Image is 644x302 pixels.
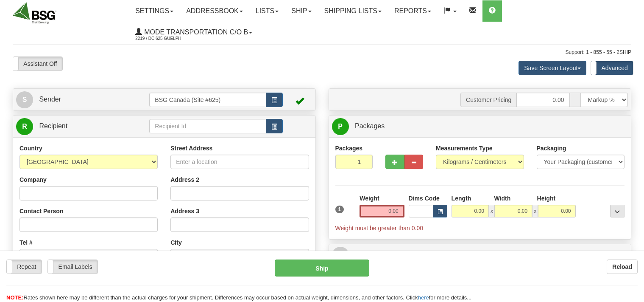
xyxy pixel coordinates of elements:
[48,260,98,274] label: Email Labels
[607,260,638,274] button: Reload
[20,175,47,184] label: Company
[180,0,249,22] a: Addressbook
[355,122,385,130] span: Packages
[170,238,181,247] label: City
[460,93,516,107] span: Customer Pricing
[610,205,624,217] div: ...
[275,260,369,277] button: Ship
[16,91,149,108] a: S Sender
[39,122,67,130] span: Recipient
[170,175,199,184] label: Address 2
[335,225,424,231] span: Weight must be greater than 0.00
[13,49,631,56] div: Support: 1 - 855 - 55 - 2SHIP
[452,194,471,203] label: Length
[409,194,440,203] label: Dims Code
[20,144,42,152] label: Country
[494,194,511,203] label: Width
[20,238,33,247] label: Tel #
[285,0,318,22] a: Ship
[612,263,632,270] b: Reload
[170,144,212,152] label: Street Address
[129,0,180,22] a: Settings
[332,118,628,135] a: P Packages
[170,155,309,169] input: Enter a location
[537,144,566,152] label: Packaging
[20,207,63,215] label: Contact Person
[249,0,285,22] a: Lists
[142,28,248,36] span: Mode Transportation c/o B
[436,144,493,152] label: Measurements Type
[335,206,344,213] span: 1
[537,194,556,203] label: Height
[170,207,199,215] label: Address 3
[332,247,349,264] span: I
[335,144,363,152] label: Packages
[129,22,259,43] a: Mode Transportation c/o B 2219 / DC 625 Guelph
[519,61,586,75] button: Save Screen Layout
[16,91,33,108] span: S
[135,34,199,43] span: 2219 / DC 625 Guelph
[489,205,495,217] span: x
[7,260,42,274] label: Repeat
[39,96,61,103] span: Sender
[318,0,388,22] a: Shipping lists
[332,246,628,264] a: IAdditional Info
[591,61,633,75] label: Advanced
[624,107,643,194] iframe: chat widget
[16,118,33,135] span: R
[13,57,62,71] label: Assistant Off
[332,118,349,135] span: P
[149,119,266,133] input: Recipient Id
[149,93,266,107] input: Sender Id
[16,118,134,135] a: R Recipient
[418,294,429,301] a: here
[6,294,23,301] span: NOTE:
[13,2,56,24] img: logo2219.jpg
[360,194,379,203] label: Weight
[532,205,538,217] span: x
[388,0,438,22] a: Reports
